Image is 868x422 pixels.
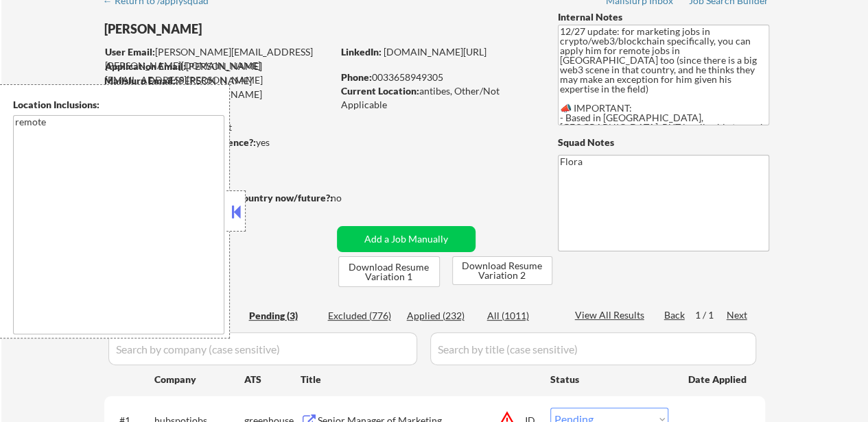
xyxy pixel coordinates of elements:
[341,46,382,58] strong: LinkedIn:
[727,308,749,322] div: Next
[331,191,370,205] div: no
[341,71,372,83] strong: Phone:
[575,308,648,322] div: View All Results
[664,308,686,322] div: Back
[550,367,668,391] div: Status
[341,71,535,84] div: 0033658949305
[105,60,186,72] strong: Application Email:
[108,332,417,365] input: Search by company (case sensitive)
[105,60,332,100] div: [PERSON_NAME][EMAIL_ADDRESS][PERSON_NAME][DOMAIN_NAME]
[452,256,552,285] button: Download Resume Variation 2
[341,84,535,111] div: antibes, Other/Not Applicable
[104,21,386,38] div: [PERSON_NAME]
[487,309,556,323] div: All (1011)
[430,332,756,365] input: Search by title (case sensitive)
[13,98,224,112] div: Location Inclusions:
[384,46,486,58] a: [DOMAIN_NAME][URL]
[104,74,332,114] div: [PERSON_NAME][EMAIL_ADDRESS][PERSON_NAME][DOMAIN_NAME]
[695,308,727,322] div: 1 / 1
[688,373,749,386] div: Date Applied
[105,45,332,72] div: [PERSON_NAME][EMAIL_ADDRESS][PERSON_NAME][DOMAIN_NAME]
[337,226,476,252] button: Add a Job Manually
[341,85,419,97] strong: Current Location:
[338,256,440,287] button: Download Resume Variation 1
[104,75,176,86] strong: Mailslurp Email:
[558,10,769,24] div: Internal Notes
[301,373,537,386] div: Title
[558,136,769,149] div: Squad Notes
[249,309,318,323] div: Pending (3)
[105,46,155,58] strong: User Email:
[154,373,244,386] div: Company
[407,309,476,323] div: Applied (232)
[328,309,397,323] div: Excluded (776)
[244,373,301,386] div: ATS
